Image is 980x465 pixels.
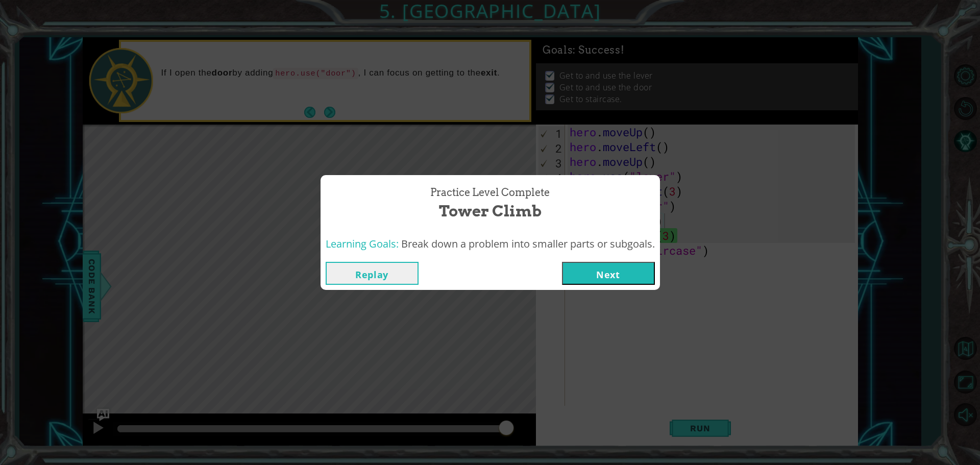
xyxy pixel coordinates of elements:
[562,262,655,285] button: Next
[326,237,399,251] span: Learning Goals:
[326,262,419,285] button: Replay
[430,185,550,200] span: Practice Level Complete
[401,237,655,251] span: Break down a problem into smaller parts or subgoals.
[439,200,542,222] span: Tower Climb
